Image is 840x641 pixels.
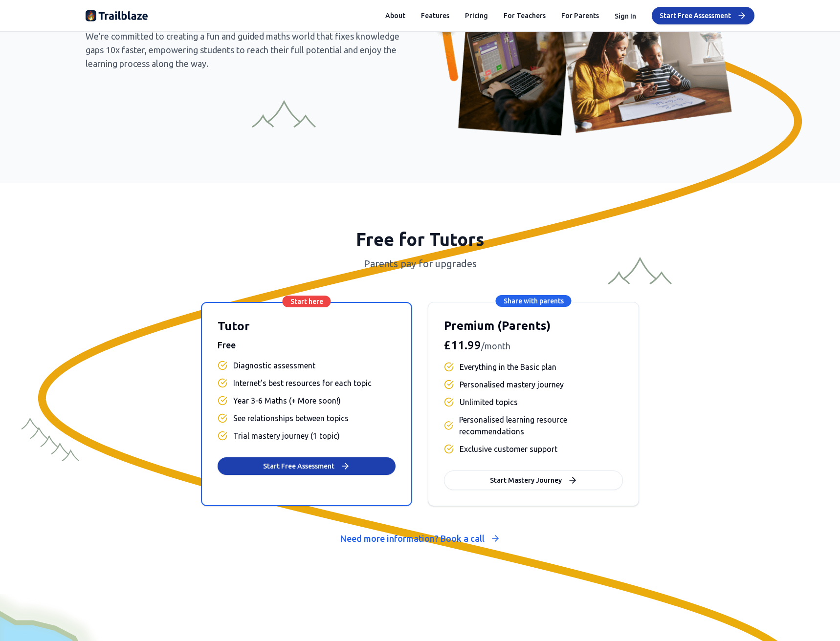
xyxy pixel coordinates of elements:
[504,11,546,21] a: For Teachers
[444,470,623,490] button: Start Mastery Journey
[460,379,564,390] span: Personalised mastery journey
[561,11,599,21] a: For Parents
[233,360,315,371] span: Diagnostic assessment
[460,396,518,408] span: Unlimited topics
[86,230,754,249] h2: Free for Tutors
[481,341,510,351] span: /month
[218,319,396,334] h3: Tutor
[460,361,556,373] span: Everything in the Basic plan
[86,257,754,271] p: Parents pay for upgrades
[444,475,623,484] a: Start Mastery Journey
[86,8,148,23] img: Trailblaze
[652,7,754,24] button: Start Free Assessment
[444,339,481,352] span: £11.99
[233,430,340,442] span: Trial mastery journey (1 topic)
[218,457,396,475] button: Start Free Assessment
[283,296,331,307] span: Start here
[460,443,557,455] span: Exclusive customer support
[385,11,405,21] button: About
[496,295,572,307] span: Share with parents
[421,11,449,21] button: Features
[233,412,349,424] span: See relationships between topics
[465,11,488,21] button: Pricing
[86,29,408,70] p: We're committed to creating a fun and guided maths world that fixes knowledge gaps 10x faster, em...
[615,10,636,21] button: Sign In
[459,414,623,437] span: Personalised learning resource recommendations
[615,11,636,21] button: Sign In
[332,530,508,547] button: Need more information? Book a call
[233,377,372,389] span: Internet's best resources for each topic
[233,395,341,406] span: Year 3-6 Maths (+ More soon!)
[218,338,396,352] p: Free
[444,318,623,334] h3: Premium (Parents)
